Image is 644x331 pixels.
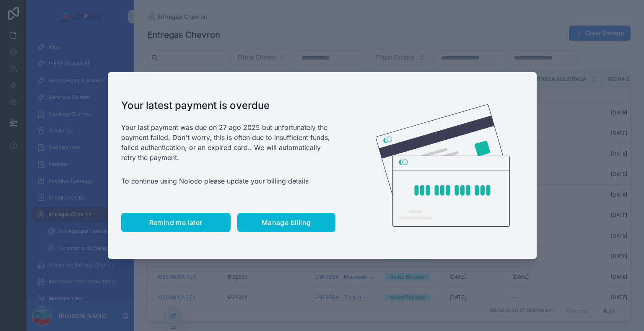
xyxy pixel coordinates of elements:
span: Manage billing [262,218,311,227]
span: Remind me later [149,218,203,227]
p: To continue using Noloco please update your billing details [121,176,335,186]
h1: Your latest payment is overdue [121,99,335,112]
img: Credit card illustration [376,104,510,227]
p: Your last payment was due on 27 ago 2025 but unfortunately the payment failed. Don't worry, this ... [121,122,335,163]
button: Manage billing [237,213,335,232]
button: Remind me later [121,213,231,232]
